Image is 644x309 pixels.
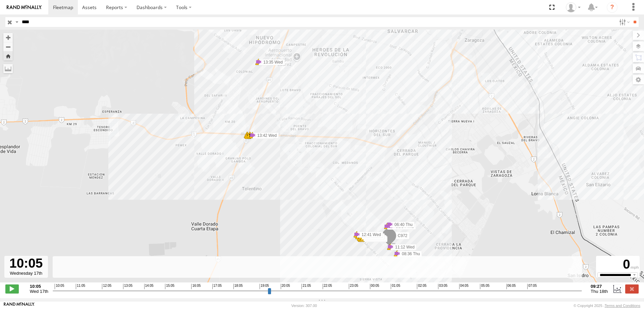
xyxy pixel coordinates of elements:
label: Search Query [14,17,19,27]
label: Map Settings [633,75,644,84]
div: © Copyright 2025 - [574,304,640,308]
span: 03:05 [438,284,447,289]
a: Visit our Website [4,302,35,309]
span: 11:05 [76,284,85,289]
span: 16:05 [191,284,201,289]
span: 23:05 [349,284,358,289]
span: 18:05 [233,284,243,289]
span: 06:05 [506,284,516,289]
label: 13:42 Wed [253,132,279,139]
div: Version: 307.00 [291,304,317,308]
span: 17:05 [212,284,222,289]
span: 04:05 [459,284,469,289]
label: 13:35 Wed [259,59,285,65]
img: rand-logo.svg [7,5,42,10]
label: 13:42 Wed [248,133,274,139]
span: 02:05 [417,284,426,289]
span: 05:05 [480,284,489,289]
span: 20:05 [281,284,290,289]
button: Zoom in [3,33,13,42]
a: Terms and Conditions [605,304,640,308]
button: Zoom out [3,42,13,51]
label: 11:12 Wed [390,244,417,250]
div: MANUEL HERNANDEZ [563,2,583,12]
label: 12:40 Wed [360,235,386,241]
div: 0 [597,257,639,272]
span: 13:05 [123,284,132,289]
label: 08:36 Thu [397,251,422,257]
span: 07:05 [527,284,537,289]
span: 10:05 [55,284,64,289]
span: C972 [398,233,408,238]
span: 21:05 [302,284,311,289]
span: 00:05 [370,284,379,289]
span: 12:05 [102,284,111,289]
label: 06:40 Thu [390,222,415,228]
label: Measure [3,64,13,73]
strong: 10:05 [30,284,48,289]
span: Wed 17th Sep 2025 [30,289,48,294]
span: Thu 18th Sep 2025 [591,289,608,294]
strong: 09:27 [591,284,608,289]
span: 14:05 [144,284,154,289]
span: 01:05 [391,284,400,289]
i: ? [607,2,618,13]
span: 22:05 [323,284,332,289]
label: Search Filter Options [616,17,631,27]
label: 12:41 Wed [357,232,383,238]
div: 7 [384,223,391,229]
button: Zoom Home [3,51,13,61]
label: Play/Stop [5,284,19,293]
label: 13:42 Wed [250,132,276,138]
label: Close [625,284,639,293]
span: 15:05 [165,284,174,289]
label: 06:04 Thu [391,224,416,230]
label: 12:40 Wed [359,233,385,239]
span: 19:05 [260,284,269,289]
label: 12:40 Wed [361,236,387,242]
